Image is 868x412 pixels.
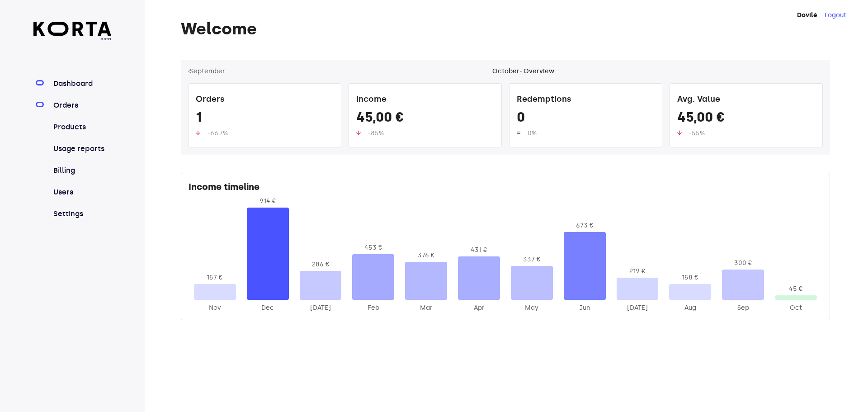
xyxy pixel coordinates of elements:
[617,303,659,313] div: 2025-Jul
[247,197,289,206] div: 914 €
[722,259,764,268] div: 300 €
[33,22,112,42] a: beta
[368,129,384,137] span: -85%
[722,303,764,313] div: 2025-Sep
[775,303,817,313] div: 2025-Oct
[247,303,289,313] div: 2024-Dec
[511,303,553,313] div: 2025-May
[52,143,112,154] a: Usage reports
[33,36,112,42] span: beta
[517,130,520,135] img: up
[52,100,112,111] a: Orders
[511,255,553,264] div: 337 €
[189,180,822,197] div: Income timeline
[689,129,705,137] span: -55%
[194,273,236,282] div: 157 €
[300,303,342,313] div: 2025-Jan
[52,122,112,133] a: Products
[517,91,655,109] div: Redemptions
[797,11,817,19] strong: Dovilė
[669,273,711,282] div: 158 €
[775,284,817,294] div: 45 €
[356,130,361,135] img: up
[356,109,494,129] div: 45,00 €
[405,303,447,313] div: 2025-Mar
[564,221,606,230] div: 673 €
[677,130,682,135] img: up
[825,11,846,20] button: Logout
[52,78,112,89] a: Dashboard
[517,109,655,129] div: 0
[458,246,500,255] div: 431 €
[181,20,830,38] h1: Welcome
[458,303,500,313] div: 2025-Apr
[528,129,537,137] span: 0%
[208,129,228,137] span: -66.7%
[677,91,815,109] div: Avg. Value
[617,267,659,276] div: 219 €
[196,130,200,135] img: up
[52,165,112,176] a: Billing
[352,243,394,252] div: 453 €
[52,187,112,198] a: Users
[52,208,112,219] a: Settings
[300,260,342,269] div: 286 €
[564,303,606,313] div: 2025-Jun
[677,109,815,129] div: 45,00 €
[492,67,554,76] div: October - Overview
[196,91,334,109] div: Orders
[352,303,394,313] div: 2025-Feb
[188,67,225,76] button: ‹September
[194,303,236,313] div: 2024-Nov
[356,91,494,109] div: Income
[405,251,447,260] div: 376 €
[33,22,112,36] img: Korta
[669,303,711,313] div: 2025-Aug
[196,109,334,129] div: 1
